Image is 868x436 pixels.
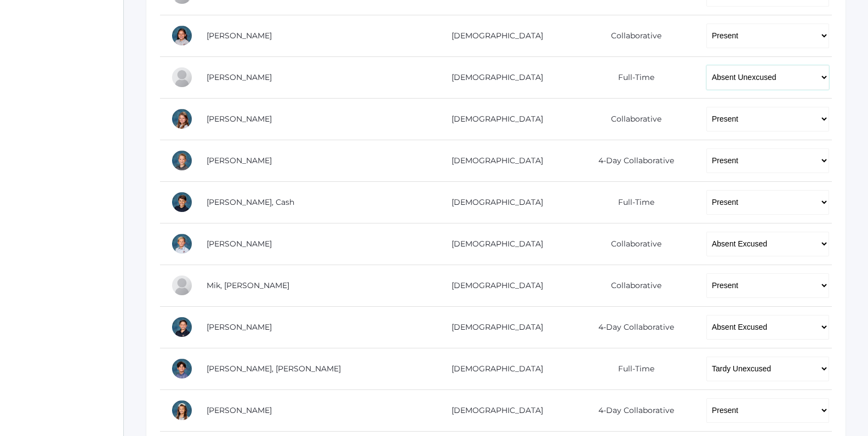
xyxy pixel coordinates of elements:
a: Mik, [PERSON_NAME] [207,280,289,290]
td: Collaborative [568,265,695,306]
td: Full-Time [568,56,695,98]
a: [PERSON_NAME] [207,239,272,249]
td: [DEMOGRAPHIC_DATA] [419,265,568,306]
td: Collaborative [568,223,695,265]
td: 4-Day Collaborative [568,140,695,181]
td: Collaborative [568,98,695,140]
div: Hadley Mik [171,274,193,296]
td: [DEMOGRAPHIC_DATA] [419,223,568,265]
a: [PERSON_NAME] [207,72,272,82]
div: Cash Kilian [171,191,193,213]
a: [PERSON_NAME] [207,156,272,165]
div: Grant Hein [171,150,193,171]
div: Louisa Hamilton [171,108,193,130]
td: [DEMOGRAPHIC_DATA] [419,306,568,348]
div: Esperanza Ewing [171,25,193,47]
td: [DEMOGRAPHIC_DATA] [419,181,568,223]
td: 4-Day Collaborative [568,306,695,348]
td: [DEMOGRAPHIC_DATA] [419,56,568,98]
td: [DEMOGRAPHIC_DATA] [419,15,568,56]
td: Full-Time [568,181,695,223]
div: Peter Laubacher [171,233,193,255]
div: Aiden Oceguera [171,316,193,338]
td: 4-Day Collaborative [568,389,695,431]
a: [PERSON_NAME] [207,114,272,124]
td: Full-Time [568,348,695,389]
a: [PERSON_NAME] [207,405,272,415]
a: [PERSON_NAME], [PERSON_NAME] [207,364,341,374]
td: [DEMOGRAPHIC_DATA] [419,348,568,389]
a: [PERSON_NAME], Cash [207,197,294,207]
td: Collaborative [568,15,695,56]
div: Wyatt Ferris [171,66,193,88]
td: [DEMOGRAPHIC_DATA] [419,389,568,431]
a: [PERSON_NAME] [207,322,272,332]
td: [DEMOGRAPHIC_DATA] [419,98,568,140]
td: [DEMOGRAPHIC_DATA] [419,140,568,181]
div: Hudson Purser [171,358,193,380]
a: [PERSON_NAME] [207,31,272,41]
div: Reagan Reynolds [171,399,193,421]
